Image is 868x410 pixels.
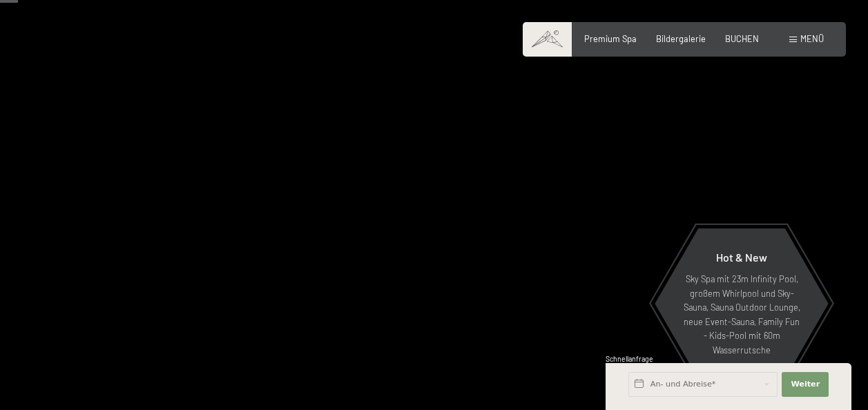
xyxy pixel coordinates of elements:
span: Hot & New [716,251,767,264]
a: Hot & New Sky Spa mit 23m Infinity Pool, großem Whirlpool und Sky-Sauna, Sauna Outdoor Lounge, ne... [654,228,829,380]
button: Weiter [782,372,829,397]
span: Weiter [791,379,820,390]
a: Premium Spa [584,33,637,44]
span: Schnellanfrage [606,355,653,363]
span: Menü [800,33,824,44]
a: BUCHEN [725,33,759,44]
p: Sky Spa mit 23m Infinity Pool, großem Whirlpool und Sky-Sauna, Sauna Outdoor Lounge, neue Event-S... [682,272,802,357]
a: Bildergalerie [656,33,706,44]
